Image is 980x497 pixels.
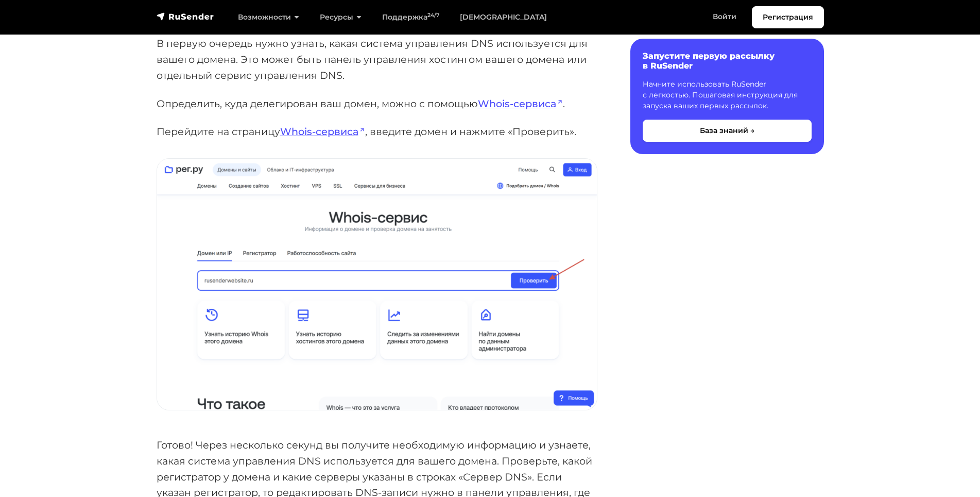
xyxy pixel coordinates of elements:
[280,125,365,138] a: Whois-сервиса
[478,97,563,110] a: Whois-сервиса
[228,7,310,28] a: Возможности
[157,11,214,22] img: RuSender
[630,39,824,154] a: Запустите первую рассылку в RuSender Начните использовать RuSender с легкостью. Пошаговая инструк...
[643,120,812,142] button: База знаний →
[427,12,439,19] sup: 24/7
[450,7,557,28] a: [DEMOGRAPHIC_DATA]
[157,159,597,410] img: Проверка домена в Whois-сервисе
[643,79,812,111] p: Начните использовать RuSender с легкостью. Пошаговая инструкция для запуска ваших первых рассылок.
[157,96,597,112] p: Определить, куда делегирован ваш домен, можно с помощью .
[702,6,747,27] a: Войти
[752,6,824,28] a: Регистрация
[310,7,372,28] a: Ресурсы
[372,7,450,28] a: Поддержка24/7
[157,124,597,140] p: Перейдите на страницу , введите домен и нажмите «Проверить».
[643,51,812,71] h6: Запустите первую рассылку в RuSender
[157,36,597,83] p: В первую очередь нужно узнать, какая система управления DNS используется для вашего домена. Это м...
